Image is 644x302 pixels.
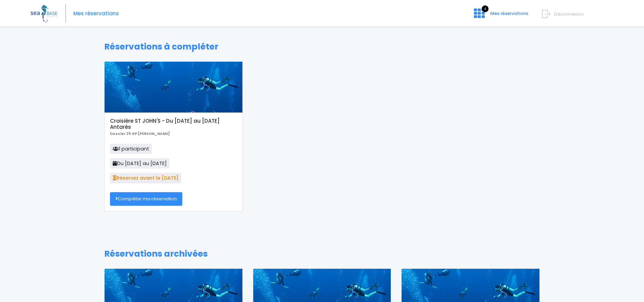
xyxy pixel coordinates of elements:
h1: Réservations archivées [104,249,540,259]
a: 4 Mes réservations [468,13,532,19]
span: Du [DATE] au [DATE] [110,158,169,168]
span: Déconnexion [554,11,584,17]
span: 1 participant [110,144,152,154]
h1: Réservations à compléter [104,42,540,52]
h5: Croisière ST JOHN'S - Du [DATE] au [DATE] Antarès [110,118,237,130]
span: Mes réservations [490,10,528,17]
span: Réservez avant le [DATE] [110,173,181,183]
span: 4 [482,5,489,12]
a: Compléter ma réservation [110,192,182,206]
b: Dossier 25 GP [PERSON_NAME] [110,131,170,136]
